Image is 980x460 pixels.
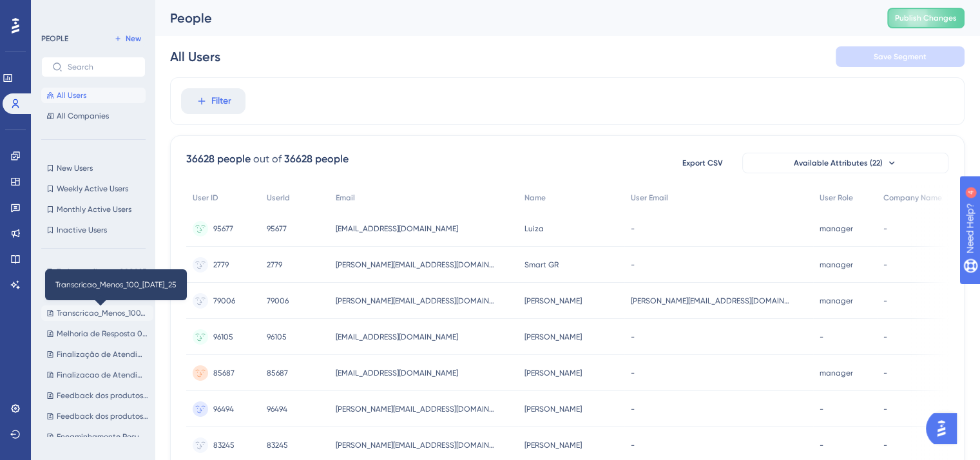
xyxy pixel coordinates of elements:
[267,260,282,270] span: 2779
[820,368,853,378] span: manager
[631,368,635,378] span: -
[336,368,458,378] span: [EMAIL_ADDRESS][DOMAIN_NAME]
[874,52,927,62] span: Save Segment
[213,260,229,270] span: 2779
[883,440,887,450] span: -
[267,224,287,234] span: 95677
[57,432,148,442] span: Encaminhamento Resumo 300725
[794,158,883,168] span: Available Attributes (22)
[926,409,965,448] iframe: UserGuiding AI Assistant Launcher
[213,224,233,234] span: 95677
[682,158,723,168] span: Export CSV
[57,267,147,277] span: Todos os clientes 080825
[267,332,287,342] span: 96105
[670,153,735,173] button: Export CSV
[30,3,81,19] span: Need Help?
[90,6,93,17] div: 4
[836,46,965,67] button: Save Segment
[336,404,497,414] span: [PERSON_NAME][EMAIL_ADDRESS][DOMAIN_NAME]
[631,440,635,450] span: -
[267,368,288,378] span: 85687
[41,108,146,124] button: All Companies
[524,260,559,270] span: Smart GR
[41,160,146,176] button: New Users
[820,296,853,306] span: manager
[186,151,251,167] div: 36628 people
[631,224,635,234] span: -
[742,153,948,173] button: Available Attributes (22)
[267,296,289,306] span: 79006
[57,184,128,194] span: Weekly Active Users
[336,260,497,270] span: [PERSON_NAME][EMAIL_ADDRESS][DOMAIN_NAME]
[883,404,887,414] span: -
[267,404,287,414] span: 96494
[57,225,107,235] span: Inactive Users
[57,111,109,121] span: All Companies
[524,440,582,450] span: [PERSON_NAME]
[336,296,497,306] span: [PERSON_NAME][EMAIL_ADDRESS][DOMAIN_NAME]
[253,151,282,167] div: out of
[57,390,148,401] span: Feedback dos produtos do chat (IAs)-31/07
[41,347,153,362] button: Finalização de Atendimento Lista 2 010825
[170,48,220,66] div: All Users
[213,332,233,342] span: 96105
[820,224,853,234] span: manager
[213,440,235,450] span: 83245
[41,388,153,403] button: Feedback dos produtos do chat (IAs)-31/07
[820,440,823,450] span: -
[213,368,235,378] span: 85687
[524,296,582,306] span: [PERSON_NAME]
[631,404,635,414] span: -
[41,88,146,103] button: All Users
[524,368,582,378] span: [PERSON_NAME]
[41,305,153,321] button: Transcricao_Menos_100_[DATE]_25
[820,332,823,342] span: -
[57,370,148,380] span: Finalizacao de Atendimento Lista 1 010825
[41,34,68,44] div: PEOPLE
[267,193,290,203] span: UserId
[213,404,234,414] span: 96494
[284,151,349,167] div: 36628 people
[524,193,546,203] span: Name
[631,193,668,203] span: User Email
[336,224,458,234] span: [EMAIL_ADDRESS][DOMAIN_NAME]
[57,90,86,101] span: All Users
[883,224,887,234] span: -
[820,404,823,414] span: -
[57,411,148,421] span: Feedback dos produtos do chat (IAs)
[41,181,146,196] button: Weekly Active Users
[524,224,544,234] span: Luiza
[336,440,497,450] span: [PERSON_NAME][EMAIL_ADDRESS][DOMAIN_NAME]
[211,93,231,109] span: Filter
[57,308,148,318] span: Transcricao_Menos_100_[DATE]_25
[41,408,153,424] button: Feedback dos produtos do chat (IAs)
[57,349,148,359] span: Finalização de Atendimento Lista 2 010825
[170,9,855,27] div: People
[41,264,153,280] button: Todos os clientes 080825
[336,332,458,342] span: [EMAIL_ADDRESS][DOMAIN_NAME]
[41,222,146,238] button: Inactive Users
[57,204,131,215] span: Monthly Active Users
[57,163,93,173] span: New Users
[887,8,965,28] button: Publish Changes
[41,429,153,445] button: Encaminhamento Resumo 300725
[57,329,148,339] span: Melhoria de Resposta 040825
[631,332,635,342] span: -
[41,285,153,300] button: Melhoria de Resposta 070825
[213,296,235,306] span: 79006
[895,13,957,23] span: Publish Changes
[41,202,146,217] button: Monthly Active Users
[181,88,245,114] button: Filter
[267,440,288,450] span: 83245
[883,368,887,378] span: -
[524,404,582,414] span: [PERSON_NAME]
[68,62,135,72] input: Search
[41,326,153,341] button: Melhoria de Resposta 040825
[883,296,887,306] span: -
[524,332,582,342] span: [PERSON_NAME]
[883,193,942,203] span: Company Name
[126,34,141,44] span: New
[193,193,218,203] span: User ID
[820,260,853,270] span: manager
[336,193,355,203] span: Email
